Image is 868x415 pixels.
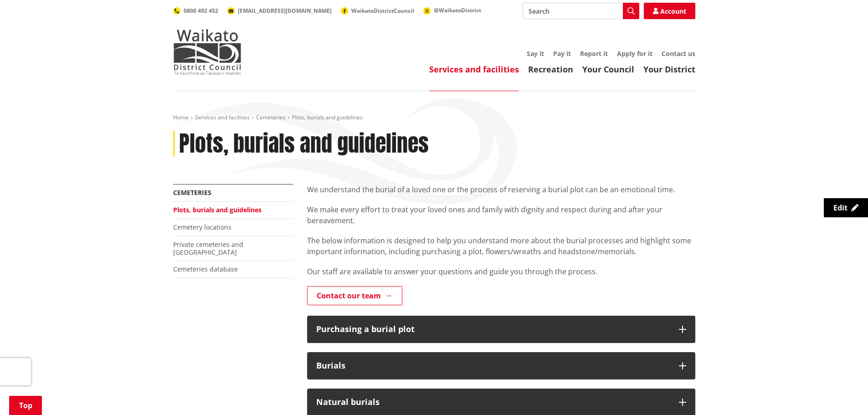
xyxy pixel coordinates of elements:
a: Private cemeteries and [GEOGRAPHIC_DATA] [173,240,243,256]
p: We understand the burial of a loved one or the process of reserving a burial plot can be an emoti... [307,184,695,195]
a: 0800 492 452 [173,7,218,15]
p: We make every effort to treat your loved ones and family with dignity and respect during and afte... [307,204,695,226]
a: Contact our team [307,286,402,305]
a: WaikatoDistrictCouncil [341,7,414,15]
input: Search input [523,3,639,19]
span: Plots, burials and guidelines [292,113,363,121]
a: @WaikatoDistrict [423,6,481,14]
span: Edit [833,203,847,213]
a: Cemeteries database [173,265,238,273]
div: Purchasing a burial plot [316,325,670,334]
a: Account [644,3,695,19]
a: Cemeteries [173,188,211,197]
span: 0800 492 452 [184,7,218,15]
a: Home [173,113,189,121]
button: Burials [307,352,695,379]
span: WaikatoDistrictCouncil [351,7,414,15]
span: @WaikatoDistrict [434,6,481,14]
a: Cemetery locations [173,223,231,231]
a: Recreation [528,64,573,75]
a: Edit [824,198,868,217]
a: Your District [643,64,695,75]
a: Report it [580,49,608,58]
a: Apply for it [617,49,652,58]
div: Natural burials [316,398,670,407]
a: Contact us [662,49,695,58]
button: Purchasing a burial plot [307,316,695,343]
span: [EMAIL_ADDRESS][DOMAIN_NAME] [238,7,332,15]
a: Services and facilities [429,64,519,75]
a: Services and facilities [195,113,250,121]
a: Pay it [553,49,571,58]
a: Top [9,396,42,415]
nav: breadcrumb [173,114,695,122]
h1: Plots, burials and guidelines [179,131,429,157]
a: Cemeteries [256,113,286,121]
p: The below information is designed to help you understand more about the burial processes and high... [307,235,695,257]
a: Your Council [582,64,634,75]
a: [EMAIL_ADDRESS][DOMAIN_NAME] [227,7,332,15]
a: Plots, burials and guidelines [173,205,262,214]
img: Waikato District Council - Te Kaunihera aa Takiwaa o Waikato [173,29,241,75]
div: Burials [316,361,670,370]
p: Our staff are available to answer your questions and guide you through the process. [307,266,695,277]
a: Say it [527,49,544,58]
